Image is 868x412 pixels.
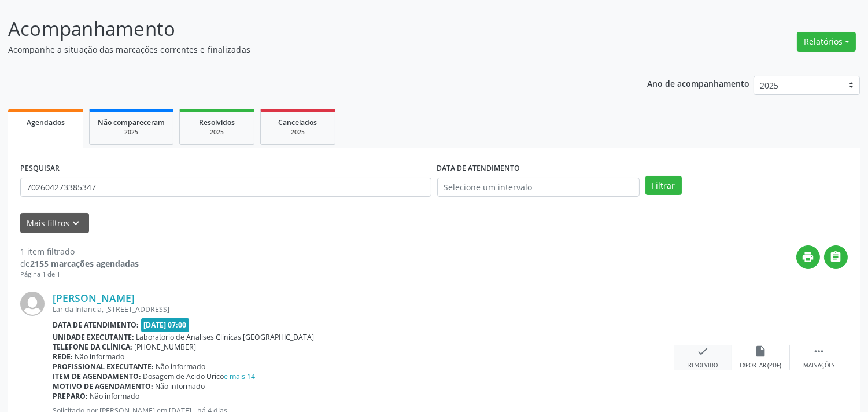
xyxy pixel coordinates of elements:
button: print [796,245,820,269]
label: PESQUISAR [20,160,60,178]
i:  [812,345,825,358]
span: Não informado [75,352,125,362]
span: Não informado [156,381,205,391]
p: Acompanhamento [8,14,604,43]
b: Item de agendamento: [53,371,141,381]
b: Data de atendimento: [53,320,139,330]
label: DATA DE ATENDIMENTO [437,160,520,178]
span: [DATE] 07:00 [141,318,190,332]
p: Ano de acompanhamento [647,76,749,90]
i: check [697,345,710,358]
i: keyboard_arrow_down [70,217,83,230]
div: Mais ações [803,362,834,370]
span: Resolvidos [199,117,235,127]
div: 2025 [269,128,327,137]
div: Exportar (PDF) [740,362,782,370]
input: Selecione um intervalo [437,178,640,197]
i: print [802,251,815,263]
img: img [20,292,45,316]
div: Resolvido [688,362,718,370]
p: Acompanhe a situação das marcações correntes e finalizadas [8,43,604,56]
span: Não compareceram [98,117,165,127]
b: Preparo: [53,391,88,401]
span: Dosagem de Acido Urico [143,371,256,381]
span: [PHONE_NUMBER] [135,342,197,352]
i: insert_drive_file [755,345,767,358]
a: [PERSON_NAME] [53,292,135,304]
b: Rede: [53,352,73,362]
div: 1 item filtrado [20,245,139,257]
b: Telefone da clínica: [53,342,132,352]
div: Página 1 de 1 [20,270,139,279]
span: Agendados [27,117,65,127]
div: 2025 [188,128,246,137]
span: Cancelados [279,117,317,127]
a: e mais 14 [224,371,256,381]
b: Profissional executante: [53,362,154,371]
b: Unidade executante: [53,332,134,342]
button: Filtrar [645,176,682,196]
div: Lar da Infancia, [STREET_ADDRESS] [53,304,674,314]
b: Motivo de agendamento: [53,381,153,391]
span: Laboratorio de Analises Clinicas [GEOGRAPHIC_DATA] [136,332,315,342]
span: Não informado [90,391,140,401]
strong: 2155 marcações agendadas [30,258,139,269]
i:  [830,251,843,263]
button: Relatórios [797,32,856,51]
button:  [824,245,848,269]
input: Nome, CNS [20,178,431,197]
div: de [20,257,139,270]
button: Mais filtroskeyboard_arrow_down [20,213,89,233]
span: Não informado [156,362,206,371]
div: 2025 [98,128,165,137]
